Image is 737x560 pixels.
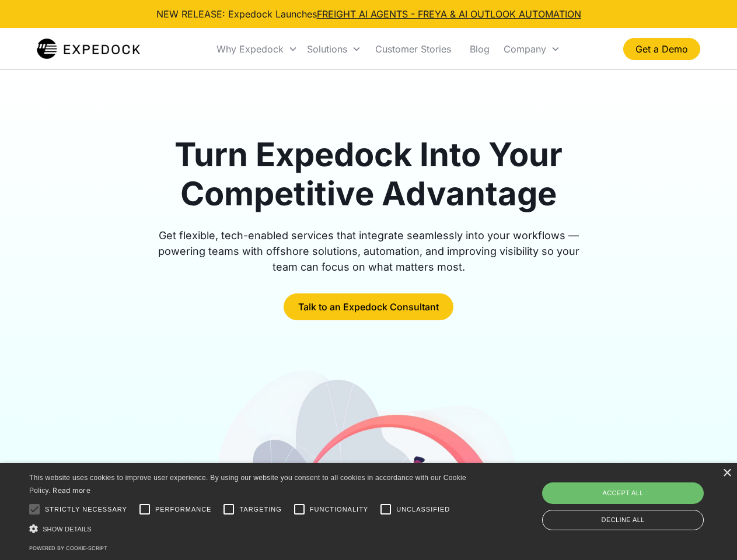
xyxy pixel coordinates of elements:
[396,505,450,514] span: Unclassified
[216,43,284,55] div: Why Expedock
[37,37,140,61] a: home
[317,8,581,20] a: FREIGHT AI AGENTS - FREYA & AI OUTLOOK AUTOMATION
[145,135,593,213] h1: Turn Expedock Into Your Competitive Advantage
[310,505,368,514] span: Functionality
[43,526,92,533] span: Show details
[37,37,140,61] img: Expedock Logo
[504,43,546,55] div: Company
[45,505,127,514] span: Strictly necessary
[156,7,581,21] div: NEW RELEASE: Expedock Launches
[366,29,460,69] a: Customer Stories
[145,228,593,275] div: Get flexible, tech-enabled services that integrate seamlessly into your workflows — powering team...
[239,505,281,514] span: Targeting
[623,38,700,60] a: Get a Demo
[212,29,302,69] div: Why Expedock
[29,474,466,495] span: This website uses cookies to improve user experience. By using our website you consent to all coo...
[302,29,366,69] div: Solutions
[499,29,565,69] div: Company
[155,505,212,514] span: Performance
[29,523,470,535] div: Show details
[53,486,90,495] a: Read more
[29,545,107,551] a: Powered by cookie-script
[307,43,347,55] div: Solutions
[543,434,737,560] iframe: Chat Widget
[460,29,499,69] a: Blog
[284,293,453,320] a: Talk to an Expedock Consultant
